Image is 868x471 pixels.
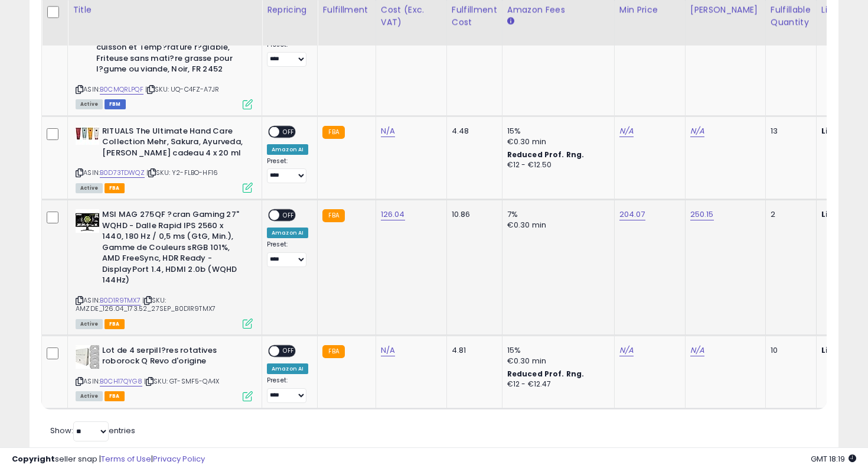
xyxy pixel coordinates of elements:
[102,209,246,289] b: MSI MAG 275QF ?cran Gaming 27" WQHD - Dalle Rapid IPS 2560 x 1440, 180 Hz / 0,5 ms (GtG, Min.), G...
[73,4,257,16] div: Title
[771,4,811,28] div: Fulfillable Quantity
[507,150,585,160] b: Reduced Prof. Rng.
[771,345,807,356] div: 10
[507,356,605,366] div: €0.30 min
[76,345,253,400] div: ASIN:
[146,168,218,177] span: | SKU: Y2-FLBO-HF16
[507,126,605,137] div: 15%
[507,345,605,356] div: 15%
[279,126,298,137] span: OFF
[145,85,219,94] span: | SKU: UQ-C4FZ-A7JR
[771,126,807,137] div: 13
[153,453,205,464] a: Privacy Policy
[76,209,253,327] div: ASIN:
[322,209,344,222] small: FBA
[507,16,514,27] small: Amazon Fees.
[279,210,298,220] span: OFF
[100,295,141,306] a: B0D1R9TMX7
[267,41,308,67] div: Preset:
[322,345,344,358] small: FBA
[12,453,55,464] strong: Copyright
[619,209,645,220] a: 204.07
[452,126,493,137] div: 4.48
[100,168,145,178] a: B0D73TDWQZ
[619,125,634,137] a: N/A
[690,209,714,220] a: 250.15
[507,209,605,220] div: 7%
[76,319,103,329] span: All listings currently available for purchase on Amazon
[381,345,395,356] a: N/A
[619,4,680,16] div: Min Price
[507,379,605,389] div: €12 - €12.47
[322,4,370,16] div: Fulfillment
[76,183,103,193] span: All listings currently available for purchase on Amazon
[619,345,634,356] a: N/A
[381,4,442,28] div: Cost (Exc. VAT)
[452,4,497,28] div: Fulfillment Cost
[381,125,395,137] a: N/A
[267,241,308,267] div: Preset:
[507,220,605,230] div: €0.30 min
[267,157,308,184] div: Preset:
[76,99,103,109] span: All listings currently available for purchase on Amazon
[322,126,344,139] small: FBA
[267,4,312,16] div: Repricing
[507,4,609,16] div: Amazon Fees
[690,345,704,356] a: N/A
[76,126,253,191] div: ASIN:
[811,453,856,464] span: 2025-10-6 18:19 GMT
[267,228,308,238] div: Amazon AI
[279,346,298,356] span: OFF
[76,345,99,369] img: 5139btIlrQL._SL40_.jpg
[690,4,761,16] div: [PERSON_NAME]
[76,126,99,145] img: 31hlvzVOflL._SL40_.jpg
[102,345,246,370] b: Lot de 4 serpill?res rotatives roborock Q Revo d'origine
[267,144,308,155] div: Amazon AI
[105,319,125,329] span: FBA
[50,425,135,436] span: Show: entries
[100,376,142,386] a: B0CH17QYG8
[76,9,253,108] div: ASIN:
[690,125,704,137] a: N/A
[507,369,585,379] b: Reduced Prof. Rng.
[102,126,246,162] b: RITUALS The Ultimate Hand Care Collection Mehr, Sakura, Ayurveda, [PERSON_NAME] cadeau 4 x 20 ml
[101,453,151,464] a: Terms of Use
[267,376,308,403] div: Preset:
[381,209,405,220] a: 126.04
[105,183,125,193] span: FBA
[100,85,143,95] a: B0CMQRLPQF
[76,209,99,233] img: 41q7RxzqsOL._SL40_.jpg
[105,99,126,109] span: FBM
[76,295,216,313] span: | SKU: AMZDE_126.04_173.52_27SEP_B0D1R9TMX7
[144,376,219,386] span: | SKU: GT-SMF5-QA4X
[76,391,103,401] span: All listings currently available for purchase on Amazon
[267,363,308,374] div: Amazon AI
[105,391,125,401] span: FBA
[507,160,605,170] div: €12 - €12.50
[771,209,807,220] div: 2
[452,209,493,220] div: 10.86
[12,454,205,465] div: seller snap | |
[452,345,493,356] div: 4.81
[507,137,605,147] div: €0.30 min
